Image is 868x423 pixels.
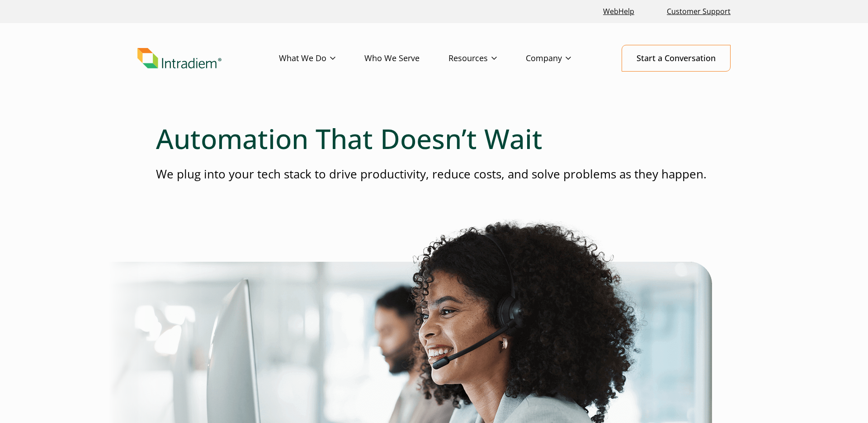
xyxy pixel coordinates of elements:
[279,45,364,72] a: What We Do
[137,48,222,69] img: Intradiem
[156,122,712,155] h1: Automation That Doesn’t Wait
[599,2,638,21] a: Link opens in a new window
[526,45,600,72] a: Company
[156,166,712,183] p: We plug into your tech stack to drive productivity, reduce costs, and solve problems as they happen.
[663,2,734,21] a: Customer Support
[622,45,731,72] a: Start a Conversation
[448,45,526,72] a: Resources
[364,45,448,72] a: Who We Serve
[137,48,279,69] a: Link to homepage of Intradiem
